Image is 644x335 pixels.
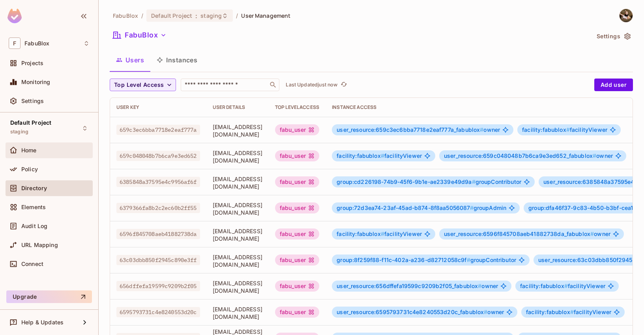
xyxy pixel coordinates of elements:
[213,201,262,216] span: [EMAIL_ADDRESS][DOMAIN_NAME]
[339,80,348,90] button: refresh
[337,309,504,315] span: owner
[110,29,170,41] button: FabuBlox
[110,50,150,70] button: Users
[337,205,506,211] span: groupAdmin
[275,202,319,213] div: fabu_user
[141,12,143,19] li: /
[337,178,475,185] span: group:cd226198-74b9-45f6-9b1e-ae2339e49d9a
[337,153,422,159] span: facilityViewer
[564,283,568,289] span: #
[213,227,262,242] span: [EMAIL_ADDRESS][DOMAIN_NAME]
[590,230,594,237] span: #
[21,79,51,85] span: Monitoring
[21,147,37,153] span: Home
[21,98,44,104] span: Settings
[337,127,500,133] span: owner
[195,13,198,19] span: :
[150,50,204,70] button: Instances
[444,230,594,237] span: user_resource:6596f845708aeb41882738da_fabublox
[275,255,319,266] div: fabu_user
[337,152,384,159] span: facility:fabublox
[275,104,319,110] div: Top Level Access
[7,9,22,23] img: SReyMgAAAABJRU5ErkJggg==
[337,231,422,237] span: facilityViewer
[116,203,200,213] span: 6379366fa8b2c2ec60b2ff55
[594,79,633,91] button: Add user
[275,228,319,240] div: fabu_user
[522,126,570,133] span: facility:fabublox
[480,126,483,133] span: #
[341,81,347,89] span: refresh
[213,123,262,138] span: [EMAIL_ADDRESS][DOMAIN_NAME]
[570,309,574,315] span: #
[337,256,470,263] span: group:8f259f88-f11c-402a-a236-d82712058c9f
[21,60,43,66] span: Projects
[444,153,613,159] span: owner
[213,175,262,190] span: [EMAIL_ADDRESS][DOMAIN_NAME]
[21,261,43,267] span: Connect
[470,204,474,211] span: #
[337,80,348,90] span: Click to refresh data
[337,179,521,185] span: groupContributor
[21,204,46,210] span: Elements
[526,309,574,315] span: facility:fabublox
[337,283,498,289] span: owner
[236,12,238,19] li: /
[522,127,607,133] span: facilityViewer
[116,104,200,110] div: User Key
[275,150,319,161] div: fabu_user
[593,152,596,159] span: #
[275,281,319,292] div: fabu_user
[24,40,49,47] span: Workspace: FabuBlox
[593,30,633,43] button: Settings
[444,152,596,159] span: user_resource:659c048048b7b6ca9e3ed652_fabublox
[21,166,38,172] span: Policy
[21,242,58,248] span: URL Mapping
[241,12,290,19] span: User Management
[116,255,200,265] span: 63c03dbb850f2945c890e3ff
[116,307,200,317] span: 6595793731c4e8240553d20c
[213,253,262,268] span: [EMAIL_ADDRESS][DOMAIN_NAME]
[337,230,384,237] span: facility:fabublox
[484,309,487,315] span: #
[116,281,200,291] span: 656dffefa19599c9209b2f05
[620,9,633,22] img: Peter Webb
[6,290,92,303] button: Upgrade
[116,125,200,135] span: 659c3ec6bba7718e2eaf777a
[337,204,473,211] span: group:72d3ea74-23af-45ad-b874-8f8aa5056087
[337,283,481,289] span: user_resource:656dffefa19599c9209b2f05_fabublox
[10,129,28,135] span: staging
[566,126,570,133] span: #
[275,176,319,187] div: fabu_user
[444,231,610,237] span: owner
[520,283,568,289] span: facility:fabublox
[381,230,384,237] span: #
[337,257,516,263] span: groupContributor
[151,12,192,19] span: Default Project
[113,12,138,19] span: the active workspace
[381,152,384,159] span: #
[200,12,222,19] span: staging
[286,82,337,88] p: Last Updated just now
[9,37,21,49] span: F
[213,149,262,164] span: [EMAIL_ADDRESS][DOMAIN_NAME]
[472,178,476,185] span: #
[116,229,200,239] span: 6596f845708aeb41882738da
[213,305,262,320] span: [EMAIL_ADDRESS][DOMAIN_NAME]
[275,307,319,318] div: fabu_user
[213,279,262,294] span: [EMAIL_ADDRESS][DOMAIN_NAME]
[114,80,164,90] span: Top Level Access
[478,283,481,289] span: #
[21,185,47,191] span: Directory
[21,223,47,229] span: Audit Log
[337,309,487,315] span: user_resource:6595793731c4e8240553d20c_fabublox
[116,177,200,187] span: 6385848a37595e4c9956af6f
[110,79,176,91] button: Top Level Access
[520,283,605,289] span: facilityViewer
[213,104,262,110] div: User Details
[526,309,611,315] span: facilityViewer
[337,126,483,133] span: user_resource:659c3ec6bba7718e2eaf777a_fabublox
[275,124,319,135] div: fabu_user
[21,319,64,326] span: Help & Updates
[467,256,470,263] span: #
